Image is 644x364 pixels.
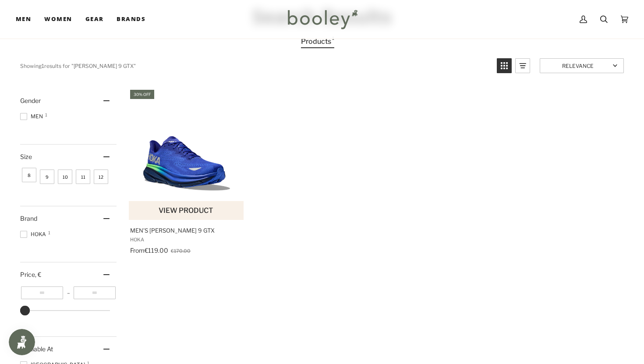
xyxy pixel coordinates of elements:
[22,168,36,182] span: Size: 8
[515,58,530,73] a: View list mode
[145,247,168,254] span: €119.00
[130,247,145,254] span: From
[20,97,41,104] span: Gender
[129,88,245,257] a: Men's Clifton 9 GTX
[74,286,116,299] input: Maximum value
[20,230,49,238] span: Hoka
[332,35,334,47] span: 1
[130,226,244,234] span: Men's [PERSON_NAME] 9 GTX
[171,248,191,254] span: €170.00
[42,62,44,69] b: 1
[94,170,108,184] span: Size: 12
[40,170,54,184] span: Size: 9
[9,329,35,355] iframe: Button to open loyalty program pop-up
[20,271,41,278] span: Price
[130,237,244,243] span: Hoka
[21,286,63,299] input: Minimum value
[20,58,490,73] div: Showing results for " "
[63,290,74,296] span: –
[48,230,50,235] span: 1
[129,201,244,220] button: View product
[20,345,53,353] span: Available At
[45,113,47,117] span: 1
[20,153,32,160] span: Size
[497,58,512,73] a: View grid mode
[540,58,624,73] a: Sort options
[301,35,334,48] a: View Products Tab
[20,215,37,222] span: Brand
[545,62,610,69] span: Relevance
[20,113,46,120] span: Men
[117,15,145,24] span: Brands
[16,15,31,24] span: Men
[44,15,72,24] span: Women
[35,271,41,278] span: , €
[76,170,90,184] span: Size: 11
[129,96,245,212] img: Hoka Men's Clifton 9 GTX Dazzling Blue / Evening Sky - Booley Galway
[85,15,104,24] span: Gear
[58,170,72,184] span: Size: 10
[130,90,154,99] div: 30% off
[284,7,361,32] img: Booley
